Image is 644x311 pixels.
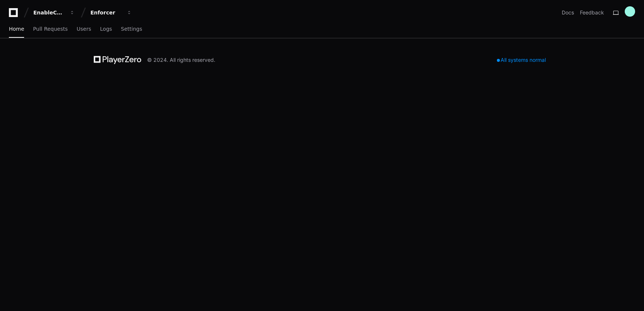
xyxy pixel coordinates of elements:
span: Home [9,27,24,31]
div: All systems normal [492,55,550,65]
button: EnableComp [30,6,78,19]
button: Feedback [580,9,604,16]
button: Enforcer [87,6,135,19]
div: Enforcer [90,9,122,16]
span: Settings [121,27,142,31]
a: Settings [121,21,142,38]
a: Users [77,21,91,38]
a: Pull Requests [33,21,67,38]
a: Logs [100,21,112,38]
a: Home [9,21,24,38]
a: Docs [562,9,574,16]
span: Users [77,27,91,31]
div: EnableComp [33,9,65,16]
div: © 2024. All rights reserved. [147,56,215,64]
span: Logs [100,27,112,31]
span: Pull Requests [33,27,67,31]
